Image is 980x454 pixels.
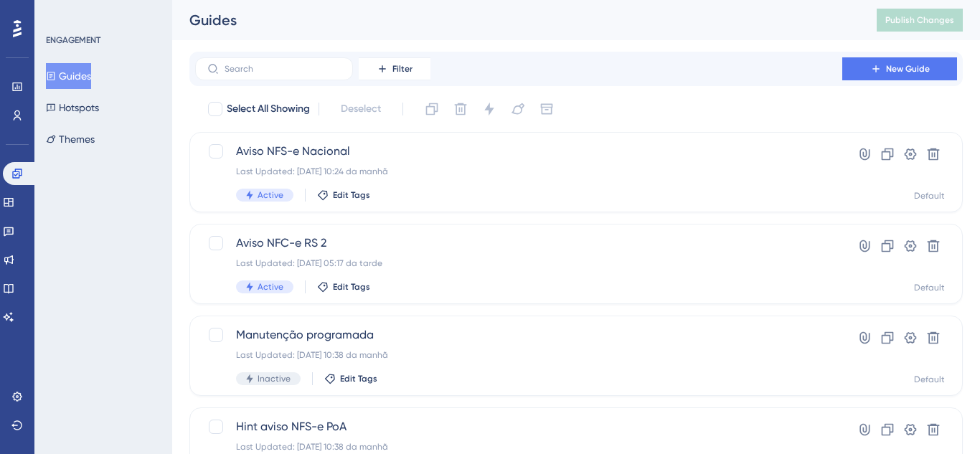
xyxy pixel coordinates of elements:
span: Edit Tags [333,281,370,293]
div: Default [914,282,945,293]
button: New Guide [842,57,957,80]
span: Edit Tags [333,189,370,201]
div: Last Updated: [DATE] 05:17 da tarde [236,257,801,269]
div: Last Updated: [DATE] 10:24 da manhã [236,166,801,177]
span: Deselect [341,100,381,118]
div: Guides [189,10,841,30]
span: Inactive [258,373,291,384]
div: Default [914,374,945,385]
span: Publish Changes [885,14,954,26]
div: Last Updated: [DATE] 10:38 da manhã [236,441,801,453]
button: Edit Tags [317,281,370,293]
input: Search [225,64,341,74]
button: Deselect [328,96,394,122]
span: Hint aviso NFS-e PoA [236,418,801,435]
button: Hotspots [46,95,99,120]
button: Edit Tags [317,189,370,201]
button: Guides [46,63,91,89]
span: Active [258,189,283,201]
span: Active [258,281,283,293]
span: New Guide [886,63,930,75]
span: Edit Tags [340,373,377,384]
div: Last Updated: [DATE] 10:38 da manhã [236,349,801,361]
div: Default [914,190,945,202]
span: Filter [392,63,413,75]
span: Aviso NFS-e Nacional [236,143,801,160]
div: ENGAGEMENT [46,34,100,46]
span: Manutenção programada [236,326,801,344]
button: Publish Changes [877,9,963,32]
span: Select All Showing [227,100,310,118]
span: Aviso NFC-e RS 2 [236,235,801,252]
button: Edit Tags [324,373,377,384]
button: Filter [359,57,430,80]
button: Themes [46,126,95,152]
